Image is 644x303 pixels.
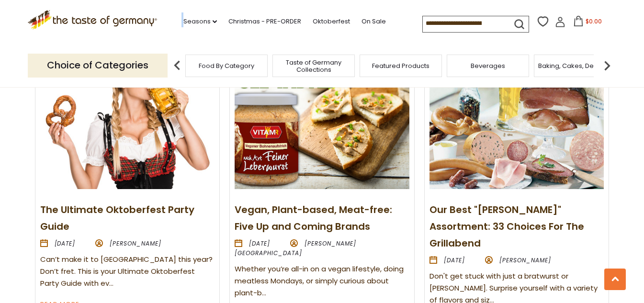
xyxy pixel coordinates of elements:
[499,256,551,264] span: [PERSON_NAME]
[567,16,608,30] button: $0.00
[110,239,161,247] span: [PERSON_NAME]
[235,203,392,233] a: Vegan, Plant-based, Meat-free: Five Up and Coming Brands
[228,16,301,27] a: Christmas - PRE-ORDER
[538,62,612,69] a: Baking, Cakes, Desserts
[586,17,602,25] span: $0.00
[55,239,76,247] time: [DATE]
[235,58,409,189] img: Vegan, Plant-based, Meat-free: Five Up and Coming Brands
[313,16,350,27] a: Oktoberfest
[429,58,604,189] img: Our Best "Wurst" Assortment: 33 Choices For The Grillabend
[40,203,194,233] a: The Ultimate Oktoberfest Party Guide
[471,62,505,69] a: Beverages
[183,16,217,27] a: Seasons
[40,254,215,290] div: Can’t make it to [GEOGRAPHIC_DATA] this year? Don’t fret. This is your Ultimate Oktoberfest Party...
[40,58,215,189] img: The Ultimate Oktoberfest Party Guide
[372,62,429,69] a: Featured Products
[598,56,617,75] img: next arrow
[168,56,187,75] img: previous arrow
[444,256,465,264] time: [DATE]
[199,62,254,69] a: Food By Category
[362,16,386,27] a: On Sale
[249,239,270,247] time: [DATE]
[275,59,352,73] a: Taste of Germany Collections
[28,54,168,77] p: Choice of Categories
[429,203,584,250] a: Our Best "[PERSON_NAME]" Assortment: 33 Choices For The Grillabend
[235,263,409,299] div: Whether you’re all-in on a vegan lifestyle, doing meatless Mondays, or simply curious about plant-b…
